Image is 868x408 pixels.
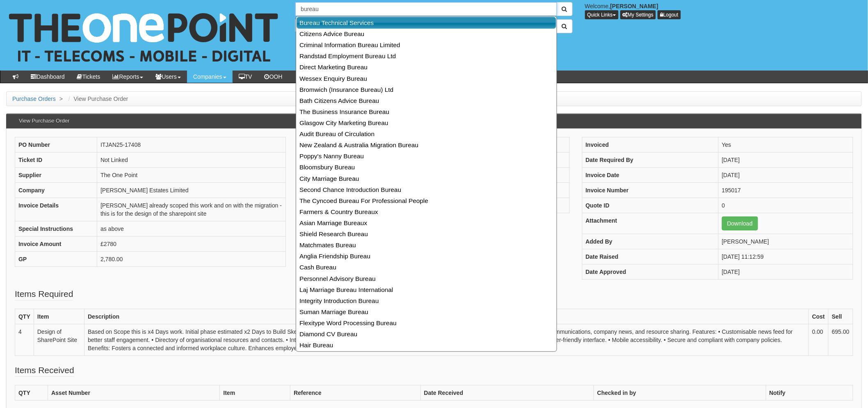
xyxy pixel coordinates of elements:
a: Hair Bureau [297,340,556,351]
a: Users [149,71,187,83]
a: Bromwich (Insurance Bureau) Ltd [297,84,556,95]
th: Description [85,309,809,324]
td: The One Point [97,167,286,182]
th: Cost [809,309,829,324]
a: Bureau Technical Services [297,17,556,29]
td: [PERSON_NAME] [718,234,853,249]
td: [DATE] [718,167,853,182]
td: [DATE] [718,264,853,279]
th: Date Required By [582,152,718,167]
a: Cash Bureau [297,262,556,273]
td: 0 [718,198,853,213]
a: Bloomsbury Bureau [297,162,556,173]
a: Randstad Employment Bureau Ltd [297,50,556,62]
a: My Settings [620,10,656,19]
td: Yes [718,137,853,152]
a: Personnel Advisory Bureau [297,273,556,284]
a: Matchmates Bureau [297,239,556,251]
th: Date Raised [582,249,718,264]
a: OOH [258,71,289,83]
a: Logout [658,10,681,19]
td: 695.00 [829,324,853,356]
a: New Zealand & Australia Migration Bureau [297,139,556,150]
a: The Business Insurance Bureau [297,106,556,117]
td: Design of SharePoint Site [34,324,84,356]
th: Company [15,182,97,198]
a: TV [233,71,258,83]
th: Date Received [420,385,594,400]
div: Welcome, [579,2,868,19]
th: Special Instructions [15,221,97,236]
li: View Purchase Order [66,95,128,103]
th: Attachment [582,213,718,234]
a: Purchase Orders [12,96,56,102]
th: Supplier [15,167,97,182]
a: Wessex Enquiry Bureau [297,73,556,84]
a: Asian Marriage Bureaux [297,217,556,228]
a: Flexitype Word Processing Bureau [297,317,556,328]
a: Integrity Introduction Bureau [297,295,556,306]
a: Poppy's Nanny Bureau [297,150,556,162]
td: Based on Scope this is x4 Days work. Initial phase estimated x2 Days to Build Skeleton then x2 da... [85,324,809,356]
a: City Marriage Bureau [297,173,556,184]
a: Tickets [71,71,107,83]
a: Suman Marriage Bureau [297,306,556,317]
td: 2,780.00 [97,251,286,267]
a: Companies [187,71,233,83]
a: Glasgow City Marketing Bureau [297,117,556,128]
th: QTY [15,309,34,324]
a: Dashboard [25,71,71,83]
a: Bath Citizens Advice Bureau [297,95,556,106]
a: Direct Marketing Bureau [297,62,556,73]
td: as above [97,221,286,236]
h3: View Purchase Order [15,114,73,128]
th: Invoiced [582,137,718,152]
a: The Cyncoed Bureau For Professional People [297,195,556,206]
legend: Items Required [15,288,73,301]
th: Item [220,385,290,400]
span: > [57,96,65,102]
th: Invoice Number [582,182,718,198]
td: ITJAN25-17408 [97,137,286,152]
th: Ticket ID [15,152,97,167]
a: Laj Marriage Bureau International [297,284,556,295]
a: Citizens Advice Bureau [297,28,556,39]
th: Date Approved [582,264,718,279]
a: Criminal Information Bureau Limited [297,39,556,50]
td: [PERSON_NAME] already scoped this work and on with the migration - this is for the design of the ... [97,198,286,221]
a: Anglia Friendship Bureau [297,251,556,262]
td: 195017 [718,182,853,198]
th: GP [15,251,97,267]
th: Checked in by [594,385,766,400]
th: QTY [15,385,48,400]
input: Search Companies [295,2,557,16]
th: Invoice Date [582,167,718,182]
td: [PERSON_NAME] Estates Limited [97,182,286,198]
td: 0.00 [809,324,829,356]
th: Added By [582,234,718,249]
td: [DATE] 11:12:59 [718,249,853,264]
th: Notify [766,385,853,400]
th: Invoice Details [15,198,97,221]
a: Second Chance Introduction Bureau [297,184,556,195]
td: £2780 [97,236,286,251]
b: [PERSON_NAME] [610,3,658,9]
legend: Items Received [15,364,74,377]
th: PO Number [15,137,97,152]
th: Quote ID [582,198,718,213]
td: 4 [15,324,34,356]
th: Reference [290,385,420,400]
th: Item [34,309,84,324]
a: Diamond CV Bureau [297,328,556,340]
th: Invoice Amount [15,236,97,251]
button: Quick Links [585,10,619,19]
a: Audit Bureau of Circulation [297,128,556,139]
a: Reports [106,71,149,83]
a: Download [722,217,758,230]
th: Sell [829,309,853,324]
a: Farmers & Country Bureaux [297,206,556,217]
a: Shield Research Bureau [297,228,556,239]
td: Not Linked [97,152,286,167]
td: [DATE] [718,152,853,167]
th: Asset Number [48,385,220,400]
